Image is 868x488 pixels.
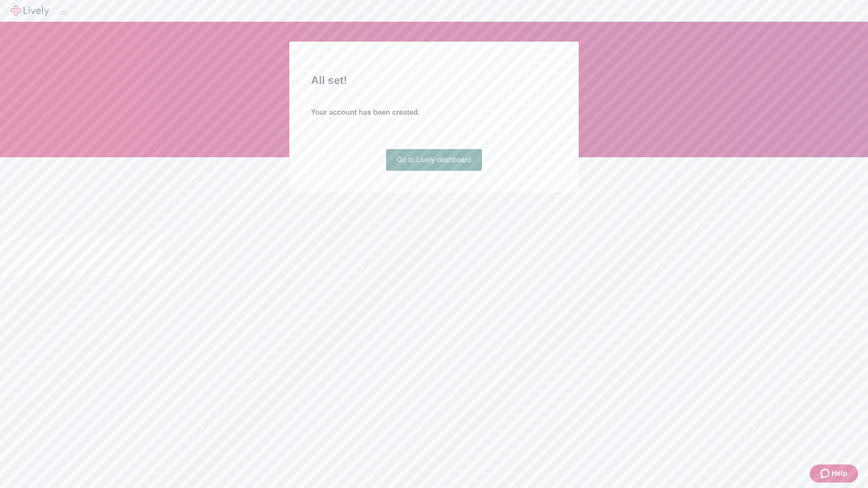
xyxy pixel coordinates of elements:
[821,468,831,479] svg: Zendesk support icon
[810,465,858,483] button: Zendesk support iconHelp
[311,107,557,118] h4: Your account has been created.
[386,149,482,171] a: Go to Lively dashboard
[311,72,557,89] h2: All set!
[831,468,847,479] span: Help
[11,5,49,16] img: Lively
[60,11,67,14] button: Log out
